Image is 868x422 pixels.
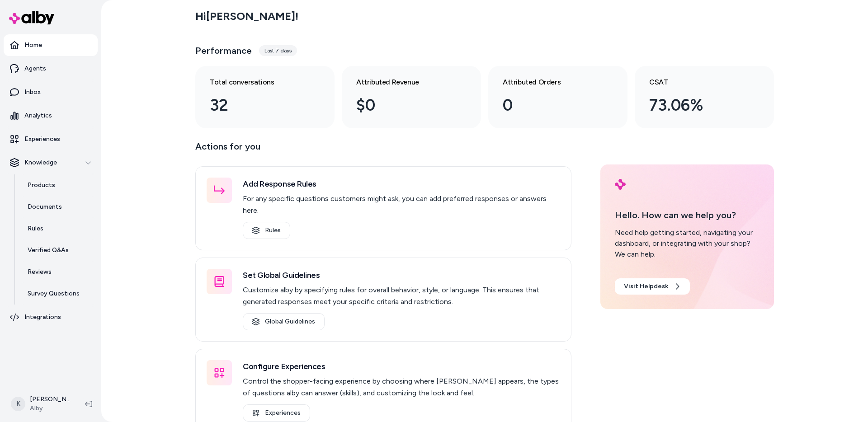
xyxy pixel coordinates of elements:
[4,128,98,150] a: Experiences
[4,34,98,56] a: Home
[649,93,745,117] div: 73.06%
[28,202,62,211] p: Documents
[243,313,325,330] a: Global Guidelines
[210,77,306,88] h3: Total conversations
[615,179,626,190] img: alby Logo
[9,11,54,24] img: alby Logo
[635,66,774,128] a: CSAT 73.06%
[24,135,60,144] p: Experiences
[195,66,335,128] a: Total conversations 32
[243,193,560,216] p: For any specific questions customers might ask, you can add preferred responses or answers here.
[503,77,599,88] h3: Attributed Orders
[356,93,452,117] div: $0
[24,88,41,97] p: Inbox
[19,218,98,239] a: Rules
[342,66,481,128] a: Attributed Revenue $0
[243,404,310,422] a: Experiences
[210,93,306,117] div: 32
[19,261,98,283] a: Reviews
[243,360,560,373] h3: Configure Experiences
[24,313,61,322] p: Integrations
[503,93,599,117] div: 0
[615,208,759,222] p: Hello. How can we help you?
[4,152,98,173] button: Knowledge
[24,64,46,73] p: Agents
[243,222,290,239] a: Rules
[243,284,560,308] p: Customize alby by specifying rules for overall behavior, style, or language. This ensures that ge...
[615,278,690,295] a: Visit Helpdesk
[4,81,98,103] a: Inbox
[243,178,560,190] h3: Add Response Rules
[19,174,98,196] a: Products
[4,58,98,80] a: Agents
[19,196,98,218] a: Documents
[488,66,627,128] a: Attributed Orders 0
[243,375,560,399] p: Control the shopper-facing experience by choosing where [PERSON_NAME] appears, the types of quest...
[28,181,55,190] p: Products
[195,139,571,161] p: Actions for you
[4,306,98,328] a: Integrations
[30,404,71,413] span: Alby
[4,105,98,127] a: Analytics
[24,41,42,50] p: Home
[19,283,98,305] a: Survey Questions
[28,267,52,277] p: Reviews
[243,269,560,281] h3: Set Global Guidelines
[259,45,297,56] div: Last 7 days
[356,77,452,88] h3: Attributed Revenue
[28,224,43,233] p: Rules
[195,9,298,23] h2: Hi [PERSON_NAME] !
[195,44,252,57] h3: Performance
[28,289,80,298] p: Survey Questions
[24,111,52,120] p: Analytics
[615,227,759,260] div: Need help getting started, navigating your dashboard, or integrating with your shop? We can help.
[19,239,98,261] a: Verified Q&As
[28,246,69,255] p: Verified Q&As
[649,77,745,88] h3: CSAT
[30,395,71,404] p: [PERSON_NAME]
[11,397,25,411] span: K
[5,389,78,418] button: K[PERSON_NAME]Alby
[24,158,57,167] p: Knowledge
